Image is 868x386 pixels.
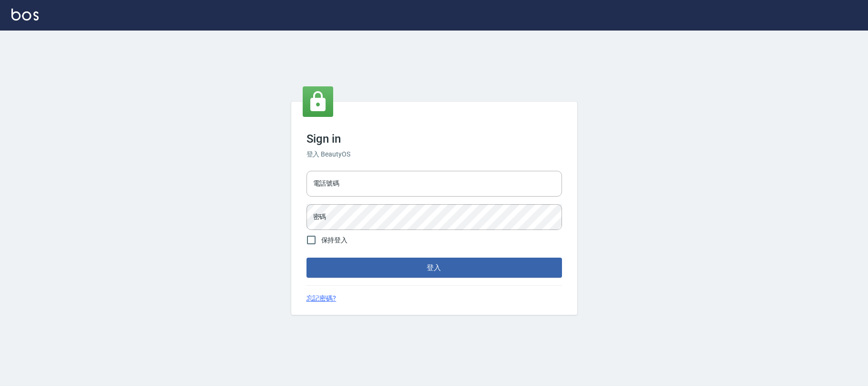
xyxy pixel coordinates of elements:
[321,235,348,245] span: 保持登入
[306,293,337,303] a: 忘記密碼?
[306,149,562,159] h6: 登入 BeautyOS
[306,258,562,278] button: 登入
[306,132,562,146] h3: Sign in
[11,9,39,21] img: Logo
